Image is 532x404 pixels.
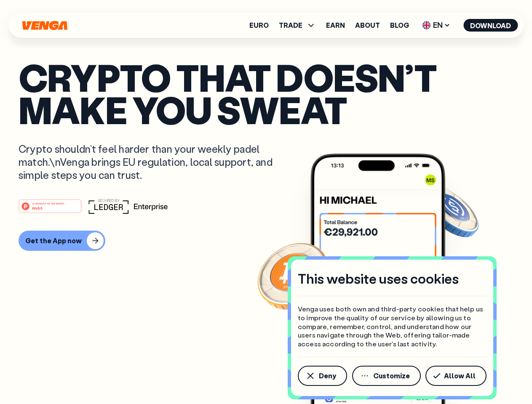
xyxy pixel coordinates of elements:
button: Deny [298,366,347,386]
svg: Home [21,21,68,30]
button: Get the App now [19,231,105,251]
div: Get the App now [25,237,82,245]
img: Bitcoin [256,238,331,314]
a: Get the App now [19,231,513,251]
span: Customize [373,372,410,379]
span: EN [419,19,453,32]
tspan: #1 PRODUCT OF THE MONTH [32,202,64,205]
img: USDC coin [420,181,481,242]
span: Deny [319,372,336,379]
span: Allow All [444,372,476,379]
button: Customize [352,366,421,386]
a: Blog [390,22,409,29]
span: TRADE [279,22,302,29]
span: TRADE [279,20,316,30]
h4: This website uses cookies [298,270,459,287]
p: Venga uses both own and third-party cookies that help us to improve the quality of our service by... [298,305,487,348]
a: Euro [249,22,269,29]
button: Download [463,19,518,32]
button: Allow All [425,366,487,386]
img: flag-uk [422,21,430,29]
a: About [355,22,380,29]
a: #1 PRODUCT OF THE MONTHWeb3 [19,204,82,215]
p: Crypto that doesn’t make you sweat [19,61,513,125]
a: Earn [326,22,345,29]
p: Crypto shouldn’t feel harder than your weekly padel match.\nVenga brings EU regulation, local sup... [19,142,285,182]
tspan: Web3 [32,205,43,210]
